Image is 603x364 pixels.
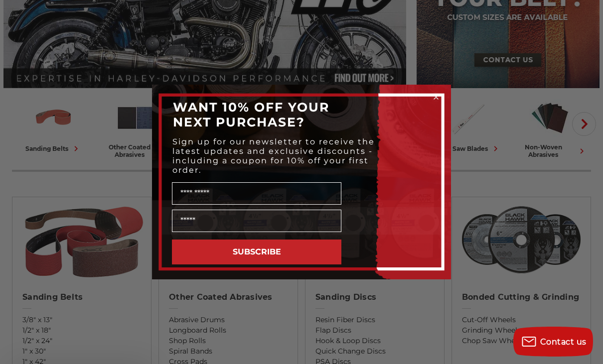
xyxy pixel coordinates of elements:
[172,210,341,232] input: Email
[513,327,593,357] button: Contact us
[431,92,441,102] button: Close dialog
[172,240,341,264] button: SUBSCRIBE
[172,137,375,175] span: Sign up for our newsletter to receive the latest updates and exclusive discounts - including a co...
[173,100,329,129] span: WANT 10% OFF YOUR NEXT PURCHASE?
[540,337,587,347] span: Contact us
